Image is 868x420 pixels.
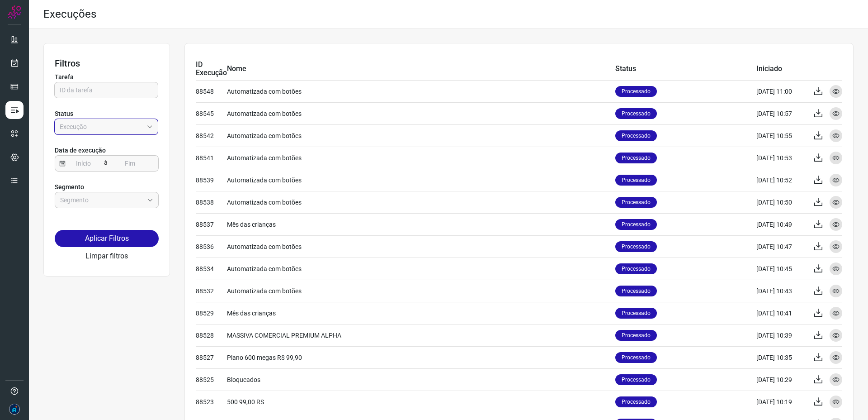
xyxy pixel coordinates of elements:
[60,119,143,134] input: Execução
[196,258,227,280] td: 88534
[615,374,657,385] p: Processado
[55,182,159,192] p: Segmento
[196,368,227,391] td: 88525
[615,86,657,97] p: Processado
[756,368,806,391] td: [DATE] 10:29
[756,391,806,413] td: [DATE] 10:19
[615,352,657,363] p: Processado
[9,404,20,415] img: 610993b183bf89f8f88aaece183d4038.png
[756,258,806,280] td: [DATE] 10:45
[227,346,615,368] td: Plano 600 megas R$ 99,90
[85,251,128,262] button: Limpar filtros
[55,230,159,247] button: Aplicar Filtros
[227,169,615,191] td: Automatizada com botões
[615,130,657,141] p: Processado
[615,263,657,274] p: Processado
[60,192,143,208] input: Segmento
[66,156,102,171] input: Início
[227,58,615,80] td: Nome
[756,102,806,124] td: [DATE] 10:57
[615,219,657,230] p: Processado
[196,302,227,324] td: 88529
[227,302,615,324] td: Mês das crianças
[615,197,657,208] p: Processado
[55,146,159,155] p: Data de execução
[227,391,615,413] td: 500 99,00 RS
[756,235,806,258] td: [DATE] 10:47
[227,258,615,280] td: Automatizada com botões
[102,155,110,171] span: à
[756,346,806,368] td: [DATE] 10:35
[43,8,96,21] h2: Execuções
[615,108,657,119] p: Processado
[756,169,806,191] td: [DATE] 10:52
[196,124,227,147] td: 88542
[756,124,806,147] td: [DATE] 10:55
[615,175,657,186] p: Processado
[756,302,806,324] td: [DATE] 10:41
[756,324,806,346] td: [DATE] 10:39
[196,391,227,413] td: 88523
[227,124,615,147] td: Automatizada com botões
[196,235,227,258] td: 88536
[615,286,657,296] p: Processado
[196,80,227,102] td: 88548
[196,191,227,213] td: 88538
[196,213,227,235] td: 88537
[227,102,615,124] td: Automatizada com botões
[196,58,227,80] td: ID Execução
[227,324,615,346] td: MASSIVA COMERCIAL PREMIUM ALPHA
[615,153,657,163] p: Processado
[55,58,159,69] h3: Filtros
[756,213,806,235] td: [DATE] 10:49
[60,82,153,98] input: ID da tarefa
[615,308,657,319] p: Processado
[112,156,148,171] input: Fim
[615,58,756,80] td: Status
[55,109,159,119] p: Status
[196,280,227,302] td: 88532
[756,80,806,102] td: [DATE] 11:00
[615,241,657,252] p: Processado
[756,191,806,213] td: [DATE] 10:50
[8,5,21,19] img: Logo
[196,102,227,124] td: 88545
[55,72,159,82] p: Tarefa
[227,147,615,169] td: Automatizada com botões
[615,396,657,407] p: Processado
[756,280,806,302] td: [DATE] 10:43
[756,147,806,169] td: [DATE] 10:53
[227,80,615,102] td: Automatizada com botões
[227,213,615,235] td: Mês das crianças
[756,58,806,80] td: Iniciado
[227,191,615,213] td: Automatizada com botões
[196,324,227,346] td: 88528
[196,169,227,191] td: 88539
[196,346,227,368] td: 88527
[227,235,615,258] td: Automatizada com botões
[227,280,615,302] td: Automatizada com botões
[196,147,227,169] td: 88541
[227,368,615,391] td: Bloqueados
[615,330,657,341] p: Processado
